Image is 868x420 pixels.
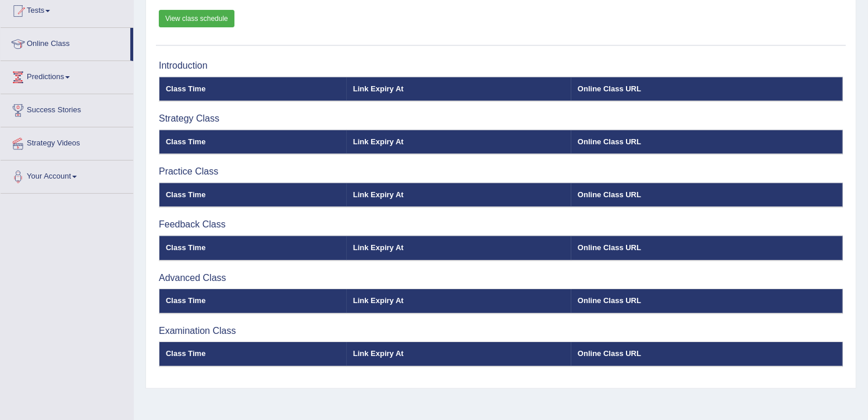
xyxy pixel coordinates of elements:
th: Link Expiry At [347,236,571,260]
th: Online Class URL [571,77,842,101]
h3: Introduction [159,60,843,71]
a: Predictions [1,61,133,90]
th: Class Time [159,236,347,260]
th: Link Expiry At [347,183,571,207]
th: Class Time [159,289,347,314]
th: Online Class URL [571,236,842,260]
th: Link Expiry At [347,289,571,314]
th: Link Expiry At [347,77,571,101]
th: Online Class URL [571,342,842,366]
th: Class Time [159,130,347,154]
h3: Advanced Class [159,273,843,283]
a: Strategy Videos [1,127,133,156]
a: Your Account [1,161,133,190]
a: Success Stories [1,94,133,123]
th: Class Time [159,342,347,366]
th: Online Class URL [571,289,842,314]
h3: Strategy Class [159,113,843,124]
th: Class Time [159,77,347,101]
th: Link Expiry At [347,130,571,154]
th: Class Time [159,183,347,207]
h3: Examination Class [159,326,843,336]
a: Online Class [1,28,130,57]
th: Online Class URL [571,183,842,207]
h3: Practice Class [159,166,843,177]
th: Link Expiry At [347,342,571,366]
h3: Feedback Class [159,219,843,230]
a: View class schedule [159,10,234,27]
th: Online Class URL [571,130,842,154]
